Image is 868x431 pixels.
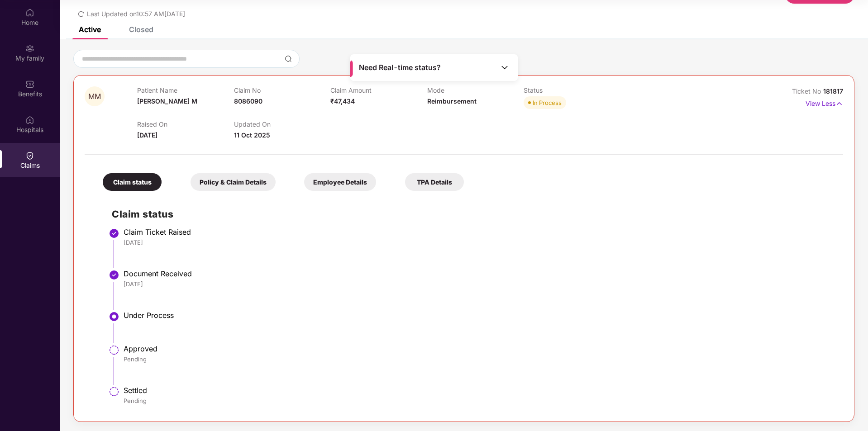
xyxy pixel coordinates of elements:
[285,55,292,62] img: svg+xml;base64,PHN2ZyBpZD0iU2VhcmNoLTMyeDMyIiB4bWxucz0iaHR0cDovL3d3dy53My5vcmcvMjAwMC9zdmciIHdpZH...
[823,87,843,95] span: 181817
[330,86,427,94] p: Claim Amount
[524,86,620,94] p: Status
[25,80,34,89] img: svg+xml;base64,PHN2ZyBpZD0iQmVuZWZpdHMiIHhtbG5zPSJodHRwOi8vd3d3LnczLm9yZy8yMDAwL3N2ZyIgd2lkdGg9Ij...
[304,173,376,191] div: Employee Details
[109,228,119,239] img: svg+xml;base64,PHN2ZyBpZD0iU3RlcC1Eb25lLTMyeDMyIiB4bWxucz0iaHR0cDovL3d3dy53My5vcmcvMjAwMC9zdmciIH...
[234,131,270,139] span: 11 Oct 2025
[109,345,119,355] img: svg+xml;base64,PHN2ZyBpZD0iU3RlcC1QZW5kaW5nLTMyeDMyIiB4bWxucz0iaHR0cDovL3d3dy53My5vcmcvMjAwMC9zdm...
[137,97,197,105] span: [PERSON_NAME] M
[137,86,234,94] p: Patient Name
[137,120,234,128] p: Raised On
[25,8,34,17] img: svg+xml;base64,PHN2ZyBpZD0iSG9tZSIgeG1sbnM9Imh0dHA6Ly93d3cudzMub3JnLzIwMDAvc3ZnIiB3aWR0aD0iMjAiIG...
[191,173,276,191] div: Policy & Claim Details
[25,44,34,53] img: svg+xml;base64,PHN2ZyB3aWR0aD0iMjAiIGhlaWdodD0iMjAiIHZpZXdCb3g9IjAgMCAyMCAyMCIgZmlsbD0ibm9uZSIgeG...
[124,355,834,363] div: Pending
[330,97,355,105] span: ₹47,434
[137,131,157,139] span: [DATE]
[359,63,441,72] span: Need Real-time status?
[124,280,834,288] div: [DATE]
[124,344,834,353] div: Approved
[427,86,524,94] p: Mode
[234,86,330,94] p: Claim No
[109,270,119,280] img: svg+xml;base64,PHN2ZyBpZD0iU3RlcC1Eb25lLTMyeDMyIiB4bWxucz0iaHR0cDovL3d3dy53My5vcmcvMjAwMC9zdmciIH...
[835,99,843,109] img: svg+xml;base64,PHN2ZyB4bWxucz0iaHR0cDovL3d3dy53My5vcmcvMjAwMC9zdmciIHdpZHRoPSIxNyIgaGVpZ2h0PSIxNy...
[792,87,823,95] span: Ticket No
[109,386,119,397] img: svg+xml;base64,PHN2ZyBpZD0iU3RlcC1QZW5kaW5nLTMyeDMyIiB4bWxucz0iaHR0cDovL3d3dy53My5vcmcvMjAwMC9zdm...
[112,207,834,222] h2: Claim status
[124,269,834,278] div: Document Received
[124,386,834,395] div: Settled
[88,93,101,100] span: MM
[25,151,34,160] img: svg+xml;base64,PHN2ZyBpZD0iQ2xhaW0iIHhtbG5zPSJodHRwOi8vd3d3LnczLm9yZy8yMDAwL3N2ZyIgd2lkdGg9IjIwIi...
[405,173,464,191] div: TPA Details
[533,98,562,107] div: In Process
[124,397,834,405] div: Pending
[124,238,834,246] div: [DATE]
[234,120,330,128] p: Updated On
[78,10,84,18] span: redo
[103,173,162,191] div: Claim status
[427,97,477,105] span: Reimbursement
[79,25,101,34] div: Active
[124,227,834,237] div: Claim Ticket Raised
[129,25,153,34] div: Closed
[234,97,262,105] span: 8086090
[87,10,185,18] span: Last Updated on 10:57 AM[DATE]
[500,63,509,72] img: Toggle Icon
[806,96,843,109] p: View Less
[25,115,34,124] img: svg+xml;base64,PHN2ZyBpZD0iSG9zcGl0YWxzIiB4bWxucz0iaHR0cDovL3d3dy53My5vcmcvMjAwMC9zdmciIHdpZHRoPS...
[124,311,834,320] div: Under Process
[109,311,119,322] img: svg+xml;base64,PHN2ZyBpZD0iU3RlcC1BY3RpdmUtMzJ4MzIiIHhtbG5zPSJodHRwOi8vd3d3LnczLm9yZy8yMDAwL3N2Zy...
